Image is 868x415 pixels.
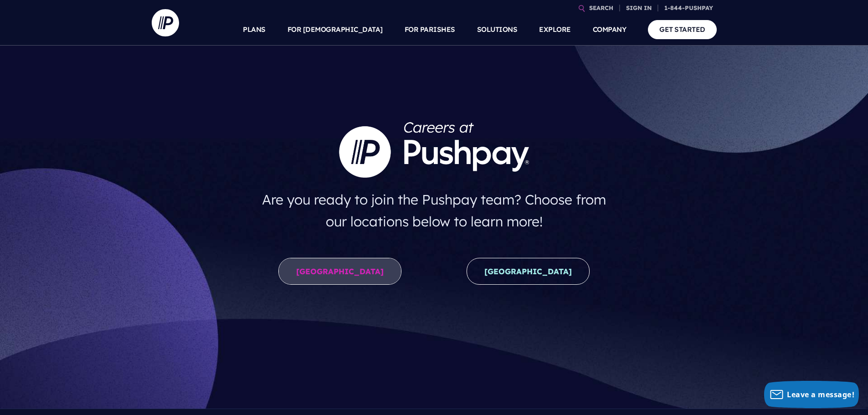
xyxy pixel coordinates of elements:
h4: Are you ready to join the Pushpay team? Choose from our locations below to learn more! [253,185,615,236]
a: [GEOGRAPHIC_DATA] [278,258,401,285]
a: COMPANY [593,14,627,46]
a: FOR PARISHES [405,14,455,46]
a: GET STARTED [648,20,717,39]
button: Leave a message! [764,381,859,408]
a: EXPLORE [539,14,571,46]
span: Leave a message! [787,389,854,400]
a: PLANS [243,14,266,46]
a: [GEOGRAPHIC_DATA] [467,258,590,285]
a: SOLUTIONS [477,14,518,46]
a: FOR [DEMOGRAPHIC_DATA] [288,14,383,46]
